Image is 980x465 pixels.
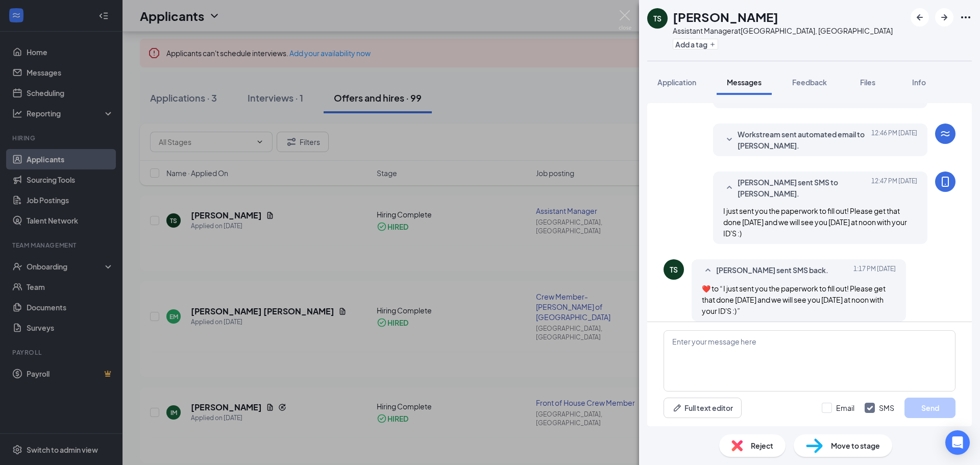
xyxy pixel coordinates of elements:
button: ArrowRight [935,8,953,27]
svg: WorkstreamLogo [939,128,951,140]
svg: SmallChevronDown [723,134,736,146]
span: I just sent you the paperwork to fill out! Please get that done [DATE] and we will see you [DATE]... [723,206,907,238]
span: ​❤️​ to “ I just sent you the paperwork to fill out! Please get that done [DATE] and we will see ... [702,284,886,315]
button: ArrowLeftNew [911,8,929,27]
div: TS [670,264,678,275]
svg: SmallChevronUp [723,182,736,194]
span: [PERSON_NAME] sent SMS back. [716,264,828,277]
svg: ArrowRight [938,11,950,23]
span: Application [657,78,696,87]
svg: ArrowLeftNew [914,11,926,23]
svg: Plus [709,41,716,47]
button: Full text editorPen [664,398,742,418]
div: Open Intercom Messenger [945,430,970,455]
span: [PERSON_NAME] sent SMS to [PERSON_NAME]. [738,177,871,199]
button: PlusAdd a tag [673,39,718,50]
span: Messages [727,78,762,87]
svg: SmallChevronUp [702,264,714,277]
span: [DATE] 12:46 PM [871,129,917,151]
svg: MobileSms [939,176,951,188]
span: Workstream sent automated email to [PERSON_NAME]. [738,129,871,151]
button: Send [904,398,955,418]
h1: [PERSON_NAME] [673,8,778,26]
div: Assistant Manager at [GEOGRAPHIC_DATA], [GEOGRAPHIC_DATA] [673,26,893,36]
div: TS [653,13,661,23]
span: Feedback [792,78,827,87]
span: Info [912,78,926,87]
span: Move to stage [831,440,880,451]
span: Reject [751,440,773,451]
span: [DATE] 1:17 PM [853,264,896,277]
span: Files [860,78,875,87]
svg: Pen [672,403,682,413]
span: [DATE] 12:47 PM [871,177,917,199]
svg: Ellipses [960,11,972,23]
